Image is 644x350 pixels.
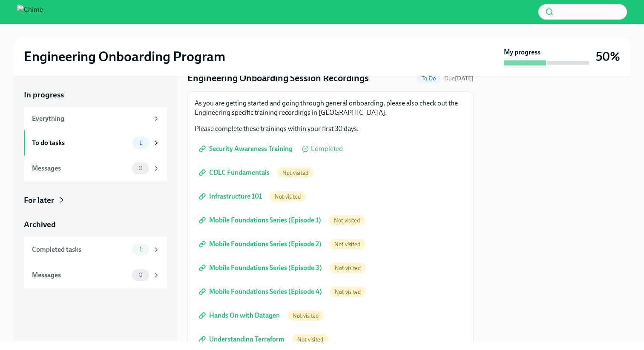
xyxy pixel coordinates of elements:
[201,287,322,296] span: Mobile Foundations Series (Episode 4)
[195,212,327,229] a: Mobile Foundations Series (Episode 1)
[32,270,129,280] div: Messages
[133,165,148,171] span: 0
[24,237,167,262] a: Completed tasks1
[417,75,441,82] span: To Do
[24,89,167,100] a: In progress
[292,336,328,343] span: Not visited
[195,99,466,117] p: As you are getting started and going through general onboarding, please also check out the Engine...
[195,307,286,324] a: Hands On with Datagen
[195,188,268,205] a: Infrastructure 101
[195,259,328,276] a: Mobile Foundations Series (Episode 3)
[195,283,328,300] a: Mobile Foundations Series (Episode 4)
[32,245,129,254] div: Completed tasks
[201,145,293,153] span: Security Awareness Training
[24,48,225,65] h2: Engineering Onboarding Program
[133,272,148,278] span: 0
[134,139,147,146] span: 1
[32,164,129,173] div: Messages
[201,335,285,344] span: Understanding Terraform
[195,331,290,348] a: Understanding Terraform
[504,48,540,57] strong: My progress
[24,130,167,156] a: To do tasks1
[24,195,54,206] div: For later
[444,75,474,82] span: Due
[134,246,147,253] span: 1
[32,138,129,148] div: To do tasks
[201,264,322,272] span: Mobile Foundations Series (Episode 3)
[201,240,322,248] span: Mobile Foundations Series (Episode 2)
[187,72,369,85] h4: Engineering Onboarding Session Recordings
[17,5,43,19] img: Chime
[330,265,366,271] span: Not visited
[455,75,474,82] strong: [DATE]
[24,195,167,206] a: For later
[596,49,620,64] h3: 50%
[195,140,299,157] a: Security Awareness Training
[310,145,343,152] span: Completed
[270,193,306,200] span: Not visited
[195,164,276,181] a: CDLC Fundamentals
[287,313,324,319] span: Not visited
[24,156,167,181] a: Messages0
[201,311,280,320] span: Hands On with Datagen
[201,216,321,225] span: Mobile Foundations Series (Episode 1)
[330,289,366,295] span: Not visited
[24,219,167,230] a: Archived
[329,217,365,224] span: Not visited
[195,236,328,253] a: Mobile Foundations Series (Episode 2)
[32,114,149,123] div: Everything
[195,124,466,134] p: Please complete these trainings within your first 30 days.
[24,262,167,288] a: Messages0
[444,74,474,83] span: August 13th, 2025 15:00
[201,168,270,177] span: CDLC Fundamentals
[277,170,313,176] span: Not visited
[329,241,365,248] span: Not visited
[201,192,262,201] span: Infrastructure 101
[24,107,167,130] a: Everything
